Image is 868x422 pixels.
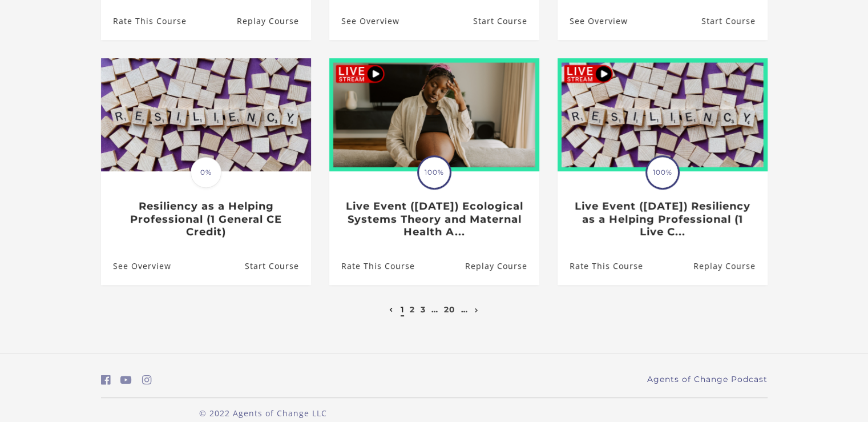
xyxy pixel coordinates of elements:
a: 1 [401,304,404,315]
a: 20 [444,304,455,315]
a: Best Practices for Clinical Care with Asian Americans (1 Cultural C...: See Overview [558,3,628,40]
a: Resiliency as a Helping Professional (1 General CE Credit): See Overview [101,247,171,284]
a: Live Event (8/29/25) Culturally Responsive Leadership (1 Live CE Cr...: Rate This Course [101,3,187,40]
a: Resiliency as a Helping Professional (1 General CE Credit): Resume Course [244,247,310,284]
h3: Resiliency as a Helping Professional (1 General CE Credit) [113,200,298,239]
span: 100% [647,157,678,188]
h3: Live Event ([DATE]) Resiliency as a Helping Professional (1 Live C... [570,200,755,239]
a: 3 [421,304,426,315]
a: Live Event (8/29/25) Culturally Responsive Leadership (1 Live CE Cr...: Resume Course [236,3,310,40]
i: https://www.youtube.com/c/AgentsofChangeTestPrepbyMeaganMitchell (Open in a new window) [120,375,132,385]
span: 0% [191,157,221,188]
a: … [461,304,468,315]
a: Next page [472,304,482,315]
h3: Live Event ([DATE]) Ecological Systems Theory and Maternal Health A... [341,200,527,239]
i: https://www.instagram.com/agentsofchangeprep/ (Open in a new window) [142,375,152,385]
span: 100% [419,157,450,188]
a: Live Event (8/22/25) Treating Anxiety Disorders: An Overview of DBT...: See Overview [329,3,399,40]
p: © 2022 Agents of Change LLC [101,407,425,419]
a: https://www.facebook.com/groups/aswbtestprep (Open in a new window) [101,372,111,388]
a: 2 [410,304,415,315]
a: https://www.youtube.com/c/AgentsofChangeTestPrepbyMeaganMitchell (Open in a new window) [120,372,132,388]
a: Agents of Change Podcast [647,373,768,385]
a: Live Event (8/15/25) Resiliency as a Helping Professional (1 Live C...: Resume Course [693,247,767,284]
a: Live Event (8/8/25) Ecological Systems Theory and Maternal Health A...: Rate This Course [329,247,415,284]
i: https://www.facebook.com/groups/aswbtestprep (Open in a new window) [101,375,111,385]
a: Live Event (8/8/25) Ecological Systems Theory and Maternal Health A...: Resume Course [465,247,539,284]
a: Live Event (8/22/25) Treating Anxiety Disorders: An Overview of DBT...: Resume Course [473,3,539,40]
a: https://www.instagram.com/agentsofchangeprep/ (Open in a new window) [142,372,152,388]
a: … [431,304,438,315]
a: Live Event (8/15/25) Resiliency as a Helping Professional (1 Live C...: Rate This Course [558,247,643,284]
a: Best Practices for Clinical Care with Asian Americans (1 Cultural C...: Resume Course [701,3,767,40]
